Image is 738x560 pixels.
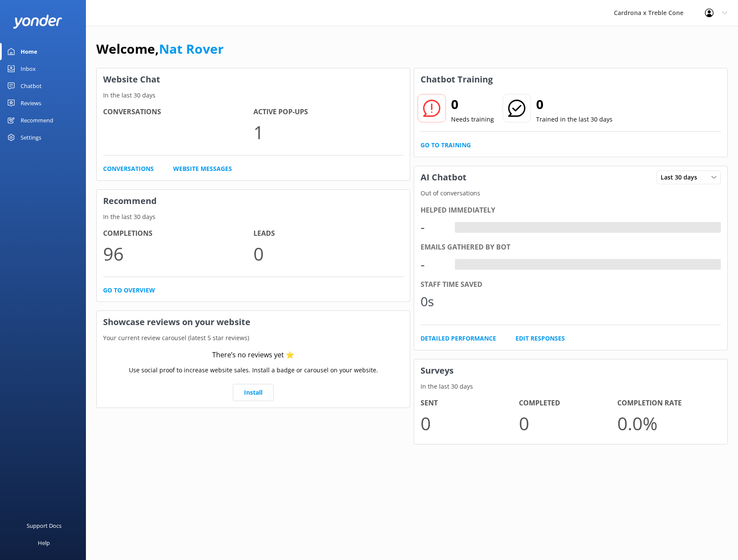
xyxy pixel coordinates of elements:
[253,239,404,268] p: 0
[27,517,61,534] div: Support Docs
[253,107,404,118] h4: Active Pop-ups
[103,164,154,173] a: Conversations
[103,107,253,118] h4: Conversations
[129,365,378,375] p: Use social proof to increase website sales. Install a badge or carousel on your website.
[21,77,42,94] div: Chatbot
[96,39,224,59] h1: Welcome,
[515,334,565,343] a: Edit Responses
[97,311,410,333] h3: Showcase reviews on your website
[617,398,716,409] h4: Completion Rate
[103,286,155,295] a: Go to overview
[421,242,721,253] div: Emails gathered by bot
[455,259,461,270] div: -
[212,350,294,361] div: There’s no reviews yet ⭐
[253,118,404,146] p: 1
[421,279,721,290] div: Staff time saved
[103,239,253,268] p: 96
[661,173,702,182] span: Last 30 days
[13,15,62,29] img: yonder-white-logo.png
[103,228,253,239] h4: Completions
[451,94,494,115] h2: 0
[97,68,410,91] h3: Website Chat
[421,334,496,343] a: Detailed Performance
[21,43,37,60] div: Home
[97,91,410,100] p: In the last 30 days
[97,190,410,212] h3: Recommend
[536,94,613,115] h2: 0
[455,222,461,233] div: -
[421,205,721,216] div: Helped immediately
[421,140,471,150] a: Go to Training
[21,112,53,129] div: Recommend
[421,291,446,312] div: 0s
[519,398,617,409] h4: Completed
[253,228,404,239] h4: Leads
[421,217,446,237] div: -
[159,40,224,58] a: Nat Rover
[21,94,41,112] div: Reviews
[414,189,727,198] p: Out of conversations
[21,60,36,77] div: Inbox
[414,382,727,391] p: In the last 30 days
[421,254,446,275] div: -
[519,409,617,438] p: 0
[97,212,410,222] p: In the last 30 days
[38,534,50,551] div: Help
[414,166,473,189] h3: AI Chatbot
[173,164,232,173] a: Website Messages
[21,129,41,146] div: Settings
[421,409,519,438] p: 0
[451,115,494,124] p: Needs training
[233,384,274,401] a: Install
[97,333,410,343] p: Your current review carousel (latest 5 star reviews)
[414,359,727,382] h3: Surveys
[536,115,613,124] p: Trained in the last 30 days
[617,409,716,438] p: 0.0 %
[414,68,499,91] h3: Chatbot Training
[421,398,519,409] h4: Sent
